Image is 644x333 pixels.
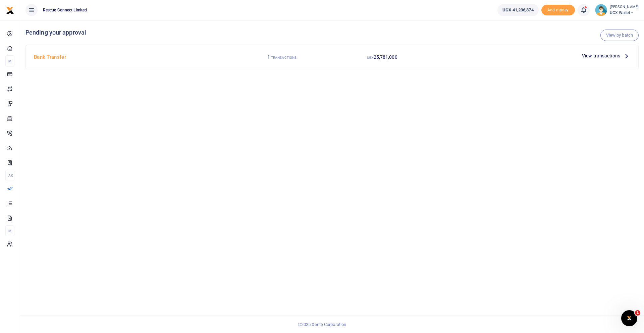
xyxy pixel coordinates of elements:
h4: Bank Transfer [34,53,229,61]
img: logo-small [6,6,14,14]
li: M [5,225,14,236]
span: 25,781,000 [374,54,397,60]
a: Add money [541,7,575,12]
iframe: Intercom live chat [621,310,637,326]
small: UGX [367,56,373,59]
li: M [5,55,14,66]
span: Rescue Connect Limited [40,7,90,13]
li: Wallet ballance [495,4,541,16]
span: 1 [635,310,640,316]
a: View by batch [600,30,639,41]
span: 1 [267,54,270,60]
span: UGX Wallet [610,10,639,16]
span: Add money [541,5,575,16]
span: View transactions [582,52,620,59]
li: Ac [5,170,14,181]
li: Toup your wallet [541,5,575,16]
img: profile-user [595,4,607,16]
a: logo-small logo-large logo-large [6,7,14,12]
small: [PERSON_NAME] [610,4,639,10]
h4: Pending your approval [25,29,639,36]
a: profile-user [PERSON_NAME] UGX Wallet [595,4,639,16]
span: UGX 41,236,374 [502,7,533,13]
a: UGX 41,236,374 [497,4,538,16]
small: TRANSACTIONS [271,56,297,59]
